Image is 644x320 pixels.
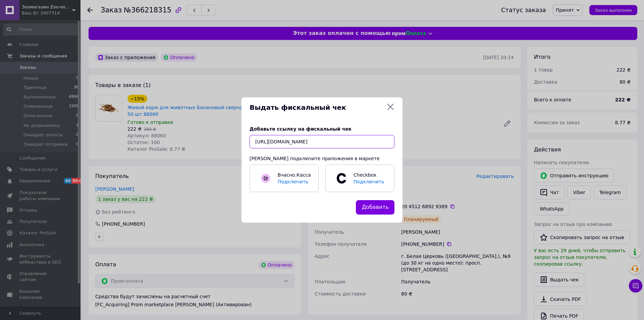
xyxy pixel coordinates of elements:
[354,179,384,184] span: Подключить
[325,165,394,192] a: CheckboxПодключить
[250,103,384,112] span: Выдать фискальный чек
[250,135,394,148] input: URL чека
[250,126,352,132] span: Добавьте ссылку на фискальный чек
[250,155,394,162] div: [PERSON_NAME] подключите приложения в маркете
[356,200,394,215] button: Добавить
[250,165,319,192] a: Вчасно.КассаПодключить
[350,172,387,185] span: Checkbox
[278,172,311,178] span: Вчасно.Касса
[278,179,309,184] span: Подключить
